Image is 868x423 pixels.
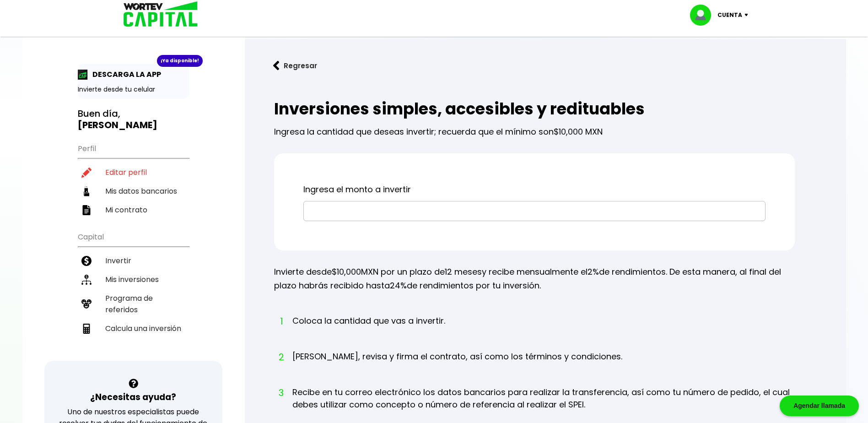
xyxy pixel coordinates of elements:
[78,182,189,201] a: Mis datos bancarios
[780,396,859,416] div: Agendar llamada
[303,183,766,196] p: Ingresa el monto a invertir
[690,5,717,26] img: profile-image
[81,186,92,196] img: datos-icon.10cf9172.svg
[78,85,189,94] p: Invierte desde tu celular
[554,126,603,137] span: $10,000 MXN
[78,70,88,80] img: app-icon
[78,119,157,131] b: [PERSON_NAME]
[279,386,283,400] span: 3
[157,55,203,67] div: ¡Ya disponible!
[78,138,189,219] ul: Perfil
[78,251,189,270] a: Invertir
[78,108,189,131] h3: Buen día,
[588,266,599,277] span: 2%
[292,315,445,344] li: Coloca la cantidad que vas a invertir.
[292,350,622,380] li: [PERSON_NAME], revisa y firma el contrato, así como los términos y condiciones.
[259,54,831,78] a: flecha izquierdaRegresar
[81,205,92,215] img: contrato-icon.f2db500c.svg
[81,299,92,309] img: recomiendanos-icon.9b8e9327.svg
[332,266,361,277] span: $10,000
[78,163,189,182] a: Editar perfil
[390,280,407,291] span: 24%
[273,61,280,70] img: flecha izquierda
[81,256,92,266] img: invertir-icon.b3b967d7.svg
[717,8,742,22] p: Cuenta
[81,168,92,178] img: editar-icon.952d3147.svg
[78,319,189,338] a: Calcula una inversión
[90,390,176,404] h3: ¿Necesitas ayuda?
[81,275,92,285] img: inversiones-icon.6695dc30.svg
[279,350,283,364] span: 2
[81,324,92,334] img: calculadora-icon.17d418c4.svg
[445,266,482,277] span: 12 meses
[274,118,795,139] p: Ingresa la cantidad que deseas invertir; recuerda que el mínimo son
[78,289,189,319] a: Programa de referidos
[274,265,795,293] p: Invierte desde MXN por un plazo de y recibe mensualmente el de rendimientos. De esta manera, al f...
[78,201,189,219] a: Mi contrato
[88,69,161,80] p: DESCARGA LA APP
[274,100,795,118] h2: Inversiones simples, accesibles y redituables
[78,227,189,361] ul: Capital
[78,270,189,289] a: Mis inversiones
[742,14,755,16] img: icon-down
[259,54,331,78] button: Regresar
[279,315,283,328] span: 1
